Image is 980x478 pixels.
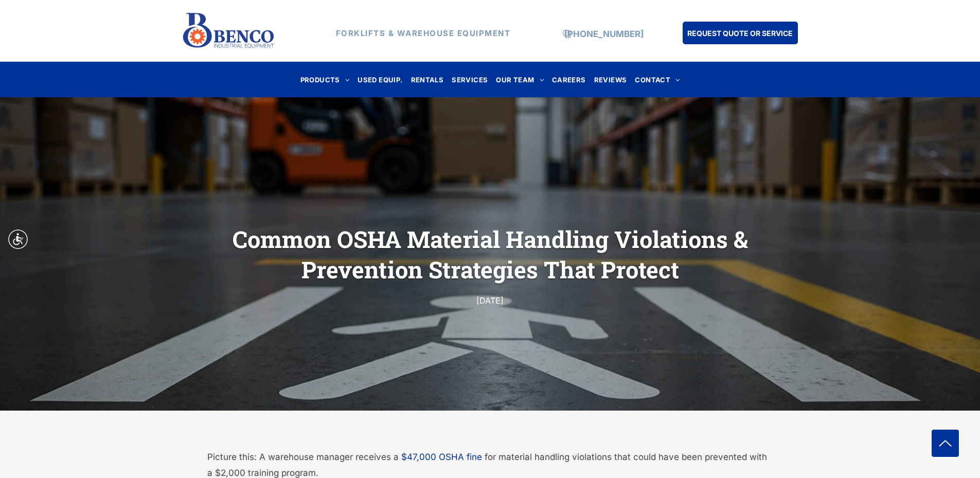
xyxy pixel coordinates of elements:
[296,73,354,86] a: PRODUCTS
[407,73,448,86] a: RENTALS
[687,24,793,43] span: REQUEST QUOTE OR SERVICE
[207,223,773,286] h1: Common OSHA Material Handling Violations & Prevention Strategies That Protect
[207,452,767,478] span: for material handling violations that could have been prevented with a $2,000 training program.
[548,73,590,86] a: CAREERS
[207,452,399,462] span: Picture this: A warehouse manager receives a
[336,28,511,38] strong: FORKLIFTS & WAREHOUSE EQUIPMENT
[353,73,406,86] a: USED EQUIP.
[299,293,682,308] div: [DATE]
[448,73,492,86] a: SERVICES
[401,452,482,462] a: $47,000 OSHA fine
[492,73,548,86] a: OUR TEAM
[683,22,798,44] a: REQUEST QUOTE OR SERVICE
[590,73,631,86] a: REVIEWS
[564,29,644,39] a: [PHONE_NUMBER]
[631,73,684,86] a: CONTACT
